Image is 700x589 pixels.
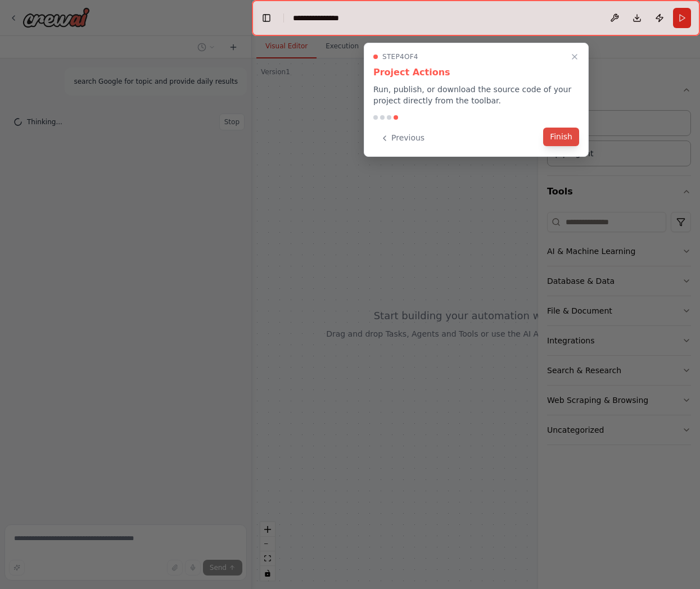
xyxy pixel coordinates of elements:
button: Hide left sidebar [259,10,274,26]
button: Close walkthrough [568,50,581,64]
button: Previous [373,129,431,147]
h3: Project Actions [373,66,579,79]
span: Step 4 of 4 [382,52,418,61]
p: Run, publish, or download the source code of your project directly from the toolbar. [373,84,579,106]
button: Finish [543,128,579,146]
